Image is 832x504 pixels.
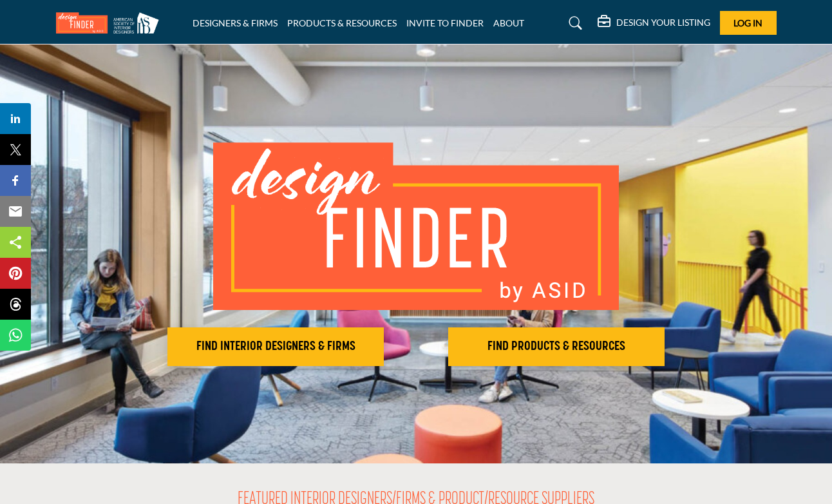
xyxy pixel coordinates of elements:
[56,12,165,34] img: Site Logo
[720,11,777,35] button: Log In
[213,142,619,310] img: image
[287,17,397,28] a: PRODUCTS & RESOURCES
[406,17,484,28] a: INVITE TO FINDER
[167,327,384,366] button: FIND INTERIOR DESIGNERS & FIRMS
[493,17,524,28] a: ABOUT
[193,17,278,28] a: DESIGNERS & FIRMS
[598,15,710,31] div: DESIGN YOUR LISTING
[171,339,380,354] h2: FIND INTERIOR DESIGNERS & FIRMS
[448,327,665,366] button: FIND PRODUCTS & RESOURCES
[452,339,661,354] h2: FIND PRODUCTS & RESOURCES
[556,13,591,34] a: Search
[733,17,762,28] span: Log In
[616,17,710,28] h5: DESIGN YOUR LISTING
